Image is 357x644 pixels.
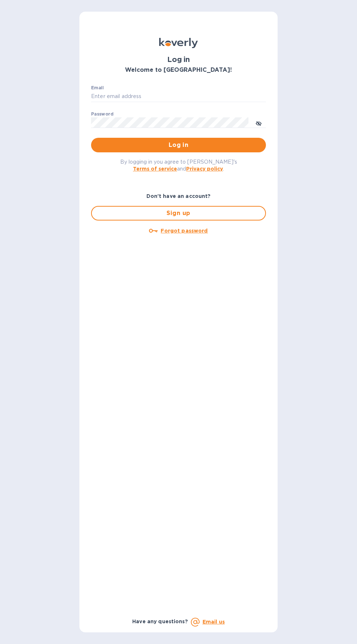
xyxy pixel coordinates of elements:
[97,141,260,149] span: Log in
[91,206,266,220] button: Sign up
[91,55,266,64] h1: Log in
[91,91,266,102] input: Enter email address
[132,618,188,624] b: Have any questions?
[161,228,208,234] u: Forgot password
[186,166,223,172] a: Privacy policy
[91,138,266,152] button: Log in
[251,116,266,130] button: toggle password visibility
[159,38,198,48] img: Koverly
[91,112,113,116] label: Password
[91,86,104,90] label: Email
[146,193,211,199] b: Don't have an account?
[133,166,177,172] a: Terms of service
[91,67,266,74] h3: Welcome to [GEOGRAPHIC_DATA]!
[120,159,237,172] span: By logging in you agree to [PERSON_NAME]'s and .
[98,209,259,218] span: Sign up
[203,619,225,625] a: Email us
